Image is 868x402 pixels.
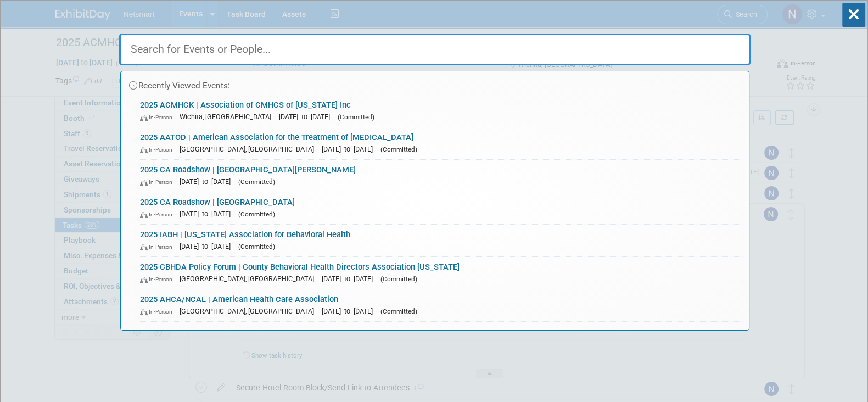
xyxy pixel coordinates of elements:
span: [DATE] to [DATE] [180,177,236,186]
a: 2025 AHCA/NCAL | American Health Care Association In-Person [GEOGRAPHIC_DATA], [GEOGRAPHIC_DATA] ... [135,289,743,321]
span: [DATE] to [DATE] [180,210,236,218]
a: 2025 CA Roadshow | [GEOGRAPHIC_DATA] In-Person [DATE] to [DATE] (Committed) [135,192,743,224]
a: 2025 ACMHCK | Association of CMHCS of [US_STATE] Inc In-Person Wichita, [GEOGRAPHIC_DATA] [DATE] ... [135,95,743,127]
span: [DATE] to [DATE] [322,307,378,315]
span: [DATE] to [DATE] [279,113,335,121]
span: (Committed) [380,308,417,315]
span: In-Person [140,308,177,315]
span: In-Person [140,146,177,153]
span: [DATE] to [DATE] [180,242,236,250]
a: 2025 IABH | [US_STATE] Association for Behavioral Health In-Person [DATE] to [DATE] (Committed) [135,225,743,256]
span: [GEOGRAPHIC_DATA], [GEOGRAPHIC_DATA] [180,145,320,153]
span: In-Person [140,211,177,218]
div: Recently Viewed Events: [126,71,743,95]
a: 2025 CBHDA Policy Forum | County Behavioral Health Directors Association [US_STATE] In-Person [GE... [135,257,743,289]
span: (Committed) [238,243,275,250]
a: 2025 CA Roadshow | [GEOGRAPHIC_DATA][PERSON_NAME] In-Person [DATE] to [DATE] (Committed) [135,160,743,192]
span: [GEOGRAPHIC_DATA], [GEOGRAPHIC_DATA] [180,307,320,315]
span: [GEOGRAPHIC_DATA], [GEOGRAPHIC_DATA] [180,275,320,283]
span: (Committed) [338,113,374,121]
span: Wichita, [GEOGRAPHIC_DATA] [180,113,277,121]
span: In-Person [140,114,177,121]
input: Search for Events or People... [119,33,751,65]
span: [DATE] to [DATE] [322,145,378,153]
span: In-Person [140,276,177,283]
span: (Committed) [380,275,417,283]
span: (Committed) [380,146,417,153]
span: (Committed) [238,210,275,218]
span: [DATE] to [DATE] [322,275,378,283]
span: In-Person [140,178,177,186]
span: In-Person [140,243,177,250]
span: (Committed) [238,178,275,186]
a: 2025 AATOD | American Association for the Treatment of [MEDICAL_DATA] In-Person [GEOGRAPHIC_DATA]... [135,127,743,159]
